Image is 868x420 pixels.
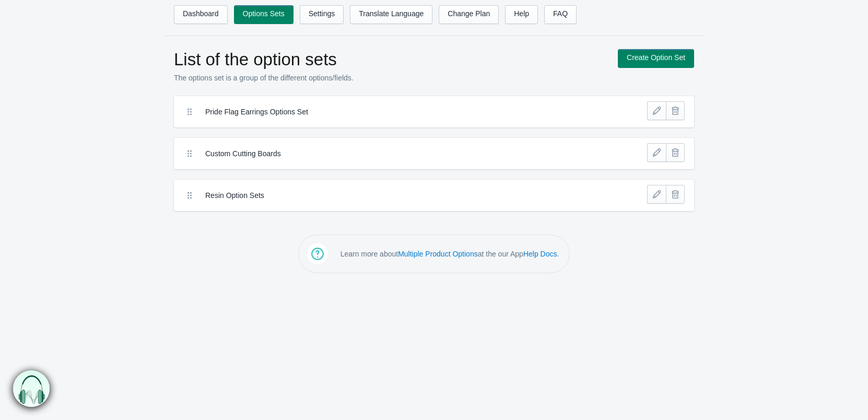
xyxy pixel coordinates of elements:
p: The options set is a group of the different options/fields. [174,73,607,83]
label: Custom Cutting Boards [205,148,586,159]
a: Dashboard [174,5,228,24]
a: Options Sets [234,5,294,24]
a: Multiple Product Options [398,250,478,258]
a: Help [505,5,538,24]
a: Translate Language [350,5,432,24]
a: FAQ [544,5,577,24]
label: Pride Flag Earrings Options Set [205,107,586,117]
h1: List of the option sets [174,49,607,70]
a: Change Plan [439,5,499,24]
img: bxm.png [13,370,50,407]
a: Create Option Set [618,49,694,68]
label: Resin Option Sets [205,190,586,201]
p: Learn more about at the our App . [341,249,559,259]
a: Help Docs [523,250,557,258]
a: Settings [300,5,344,24]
